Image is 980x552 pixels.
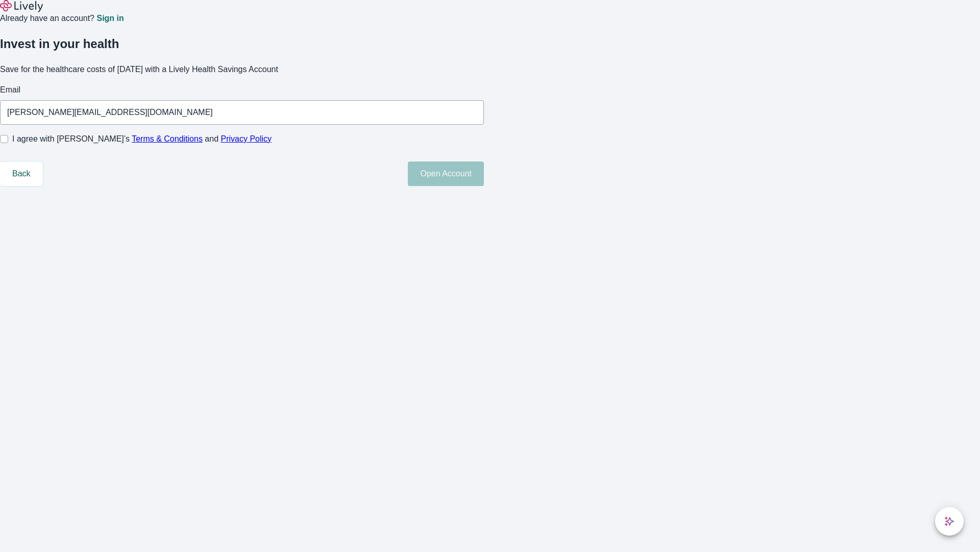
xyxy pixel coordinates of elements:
[132,134,203,143] a: Terms & Conditions
[221,134,272,143] a: Privacy Policy
[935,507,964,536] button: chat
[944,516,954,526] svg: Lively AI Assistant
[96,14,124,22] a: Sign in
[12,133,272,145] span: I agree with [PERSON_NAME]’s and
